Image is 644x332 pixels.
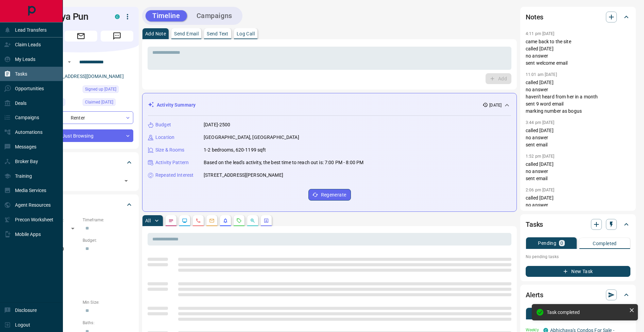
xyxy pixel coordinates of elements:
div: Fri Jun 21 2024 [83,98,133,108]
button: Campaigns [190,10,239,21]
div: condos.ca [115,14,120,19]
p: came back to the site called [DATE] no answer sent welcome email [526,38,630,67]
a: [EMAIL_ADDRESS][DOMAIN_NAME] [47,74,124,79]
p: Completed [593,241,617,246]
p: 1:52 pm [DATE] [526,154,555,159]
button: Open [121,176,131,186]
div: Notes [526,9,630,25]
svg: Calls [196,218,201,223]
p: called [DATE] no answer sent email [526,127,630,148]
h1: Abhichaya Pun [29,11,105,22]
div: Criteria [29,196,133,213]
p: called [DATE] no answer sent email [526,194,630,216]
span: Email [65,31,97,42]
p: Activity Summary [157,101,196,109]
h2: Alerts [526,289,543,300]
svg: Lead Browsing Activity [182,218,187,223]
svg: Notes [168,218,174,223]
h2: Tasks [526,219,543,230]
div: Wed Jun 05 2024 [83,85,133,95]
p: 3:44 pm [DATE] [526,120,555,125]
p: called [DATE] no answer sent email [526,161,630,182]
div: Tasks [526,216,630,233]
p: Areas Searched: [29,258,133,264]
p: Motivation: [29,279,133,285]
p: 1-2 bedrooms, 620-1199 sqft [204,146,266,154]
p: Timeframe: [83,217,133,223]
div: Task completed [547,310,626,315]
p: No pending tasks [526,252,630,262]
p: Min Size: [83,299,133,305]
p: Budget [155,121,171,128]
p: [STREET_ADDRESS][PERSON_NAME] [204,172,283,179]
button: Regenerate [308,189,351,201]
p: [DATE] [489,102,502,108]
p: All [145,218,151,223]
button: Open [65,58,73,66]
button: Timeline [146,10,187,21]
p: Collingwood [29,264,133,275]
svg: Requests [236,218,242,223]
p: Based on the lead's activity, the best time to reach out is: 7:00 PM - 8:00 PM [204,159,363,166]
p: Location [155,134,174,141]
div: Tags [29,154,133,171]
p: 4:11 pm [DATE] [526,31,555,36]
p: 11:01 am [DATE] [526,72,557,77]
div: Alerts [526,287,630,303]
p: [GEOGRAPHIC_DATA], [GEOGRAPHIC_DATA] [204,134,299,141]
button: New Task [526,266,630,277]
p: Add Note [145,31,166,36]
p: Pending [538,241,556,246]
p: Log Call [237,31,255,36]
p: [DATE]-2500 [204,121,230,128]
p: 2:06 pm [DATE] [526,188,555,192]
p: Budget: [83,237,133,243]
p: called [DATE] no answer haven't heard from her in a month sent 9 word email marking number as bogus [526,79,630,115]
p: Send Email [174,31,199,36]
p: Activity Pattern [155,159,189,166]
svg: Listing Alerts [223,218,228,223]
h2: Notes [526,12,543,22]
svg: Agent Actions [264,218,269,223]
p: Send Text [207,31,228,36]
span: Signed up [DATE] [85,86,116,93]
span: Claimed [DATE] [85,99,113,106]
svg: Opportunities [250,218,255,223]
p: 0 [560,241,563,246]
div: Renter [29,111,133,124]
svg: Emails [209,218,215,223]
p: Baths: [83,320,133,326]
span: Message [101,31,133,42]
p: Repeated Interest [155,172,193,179]
p: Size & Rooms [155,146,185,154]
div: Activity Summary[DATE] [148,99,511,111]
div: Just Browsing [29,129,133,142]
